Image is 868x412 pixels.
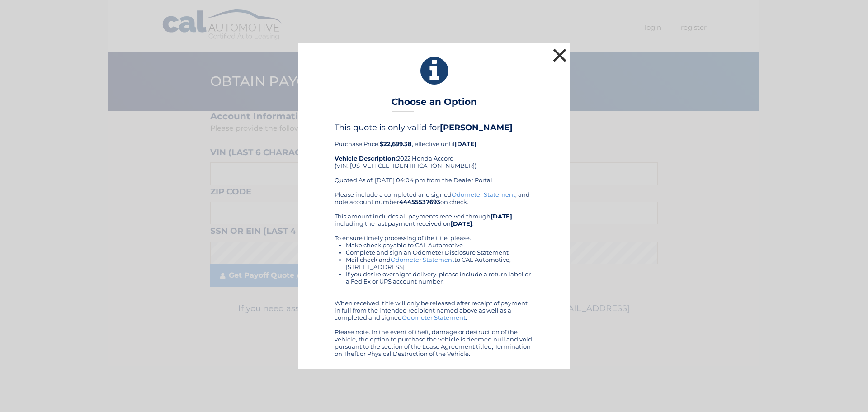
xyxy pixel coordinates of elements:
a: Odometer Statement [391,256,454,263]
li: Make check payable to CAL Automotive [346,242,533,249]
h4: This quote is only valid for [335,123,533,133]
strong: Vehicle Description: [335,155,397,162]
a: Odometer Statement [452,191,515,198]
a: Odometer Statement [402,314,466,321]
b: $22,699.38 [380,140,412,147]
div: Purchase Price: , effective until 2022 Honda Accord (VIN: [US_VEHICLE_IDENTIFICATION_NUMBER]) Quo... [335,123,533,190]
li: Mail check and to CAL Automotive, [STREET_ADDRESS] [346,256,533,270]
h3: Choose an Option [392,96,477,112]
b: [DATE] [451,220,472,227]
b: 44455537693 [399,198,440,205]
li: If you desire overnight delivery, please include a return label or a Fed Ex or UPS account number. [346,270,533,285]
b: [PERSON_NAME] [440,123,513,133]
button: × [551,46,569,64]
li: Complete and sign an Odometer Disclosure Statement [346,249,533,256]
b: [DATE] [455,140,476,147]
div: Please include a completed and signed , and note account number on check. This amount includes al... [335,191,533,357]
b: [DATE] [491,213,512,220]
